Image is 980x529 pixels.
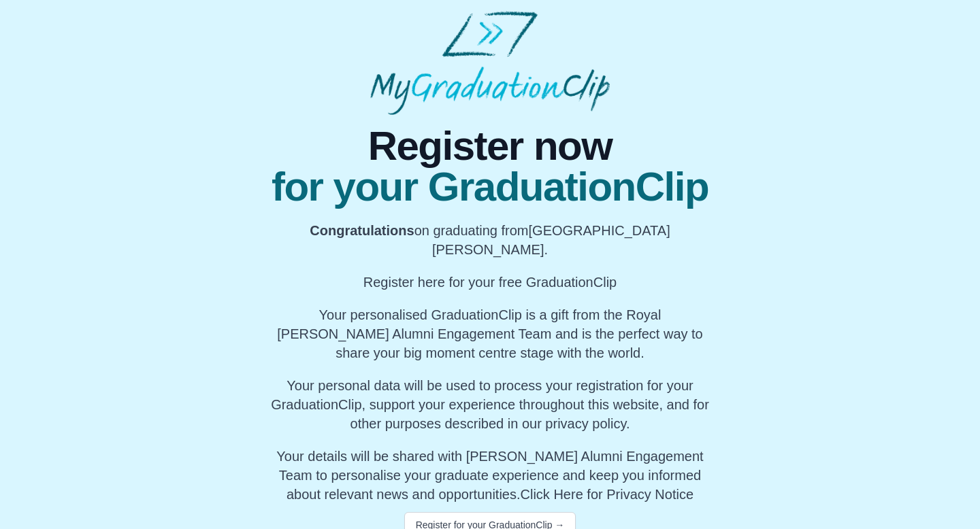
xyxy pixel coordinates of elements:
[261,305,719,362] p: Your personalised GraduationClip is a gift from the Royal [PERSON_NAME] Alumni Engagement Team an...
[261,167,719,207] span: for your GraduationClip
[261,126,719,167] span: Register now
[521,487,694,502] a: Click Here for Privacy Notice
[310,223,414,238] b: Congratulations
[261,273,719,292] p: Register here for your free GraduationClip
[370,11,610,115] img: MyGraduationClip
[261,376,719,433] p: Your personal data will be used to process your registration for your GraduationClip, support you...
[276,449,703,502] span: Your details will be shared with [PERSON_NAME] Alumni Engagement Team to personalise your graduat...
[261,221,719,259] p: on graduating from [GEOGRAPHIC_DATA][PERSON_NAME].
